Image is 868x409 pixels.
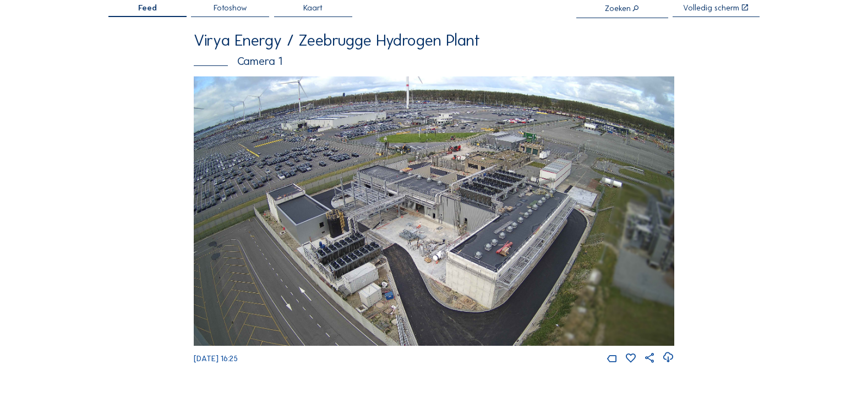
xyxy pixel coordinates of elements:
span: [DATE] 16:25 [194,353,238,363]
span: Kaart [303,4,323,12]
div: Virya Energy / Zeebrugge Hydrogen Plant [194,32,674,48]
span: Feed [138,4,157,12]
div: Volledig scherm [683,4,739,12]
div: Camera 1 [194,56,674,67]
span: Fotoshow [214,4,247,12]
img: Image [194,76,674,346]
